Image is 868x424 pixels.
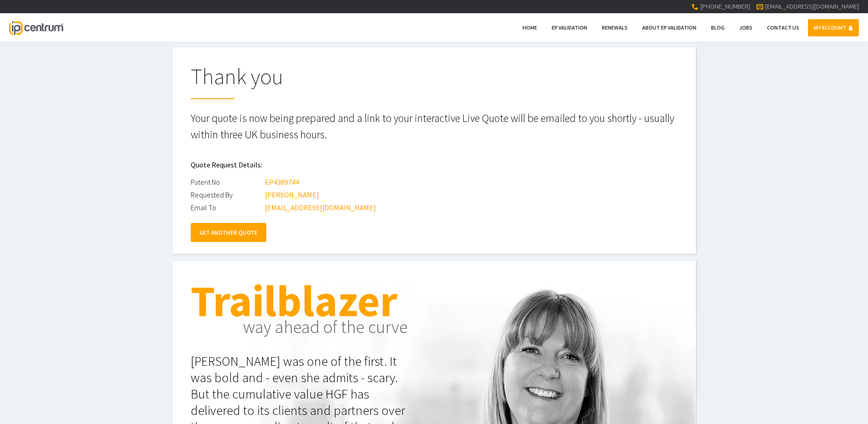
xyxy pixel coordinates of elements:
[191,188,264,201] div: Requested By
[636,19,702,36] a: About EP Validation
[9,13,63,42] a: IP Centrum
[191,110,678,143] p: Your quote is now being prepared and a link to your interactive Live Quote will be emailed to you...
[191,201,264,214] div: Email To
[642,24,696,31] span: About EP Validation
[546,19,593,36] a: EP Validation
[711,24,725,31] span: Blog
[191,154,678,176] h2: Quote Request Details:
[523,24,537,31] span: Home
[191,66,678,99] h1: Thank you
[265,201,376,214] div: [EMAIL_ADDRESS][DOMAIN_NAME]
[705,19,731,36] a: Blog
[761,19,805,36] a: Contact Us
[808,19,859,36] a: MY ACCOUNT
[191,176,264,188] div: Patent No
[767,24,799,31] span: Contact Us
[733,19,758,36] a: Jobs
[265,176,299,188] div: EP4389744
[596,19,634,36] a: Renewals
[552,24,587,31] span: EP Validation
[765,2,859,10] a: [EMAIL_ADDRESS][DOMAIN_NAME]
[739,24,752,31] span: Jobs
[265,188,319,201] div: [PERSON_NAME]
[602,24,628,31] span: Renewals
[700,2,750,10] span: [PHONE_NUMBER]
[191,223,266,242] a: GET ANOTHER QUOTE
[517,19,543,36] a: Home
